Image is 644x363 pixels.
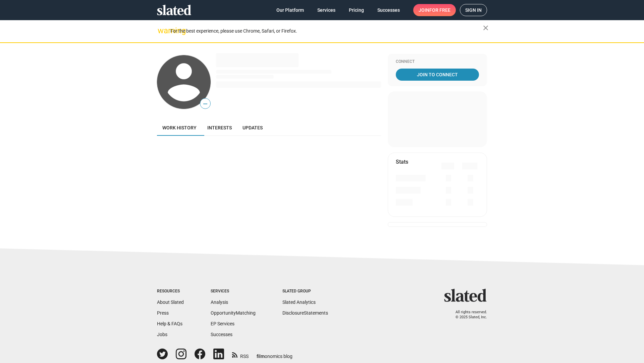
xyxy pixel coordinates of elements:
a: EP Services [211,321,234,326]
a: Interests [202,120,237,136]
span: — [200,99,210,108]
a: Successes [372,4,405,16]
span: Services [317,4,335,16]
p: All rights reserved. © 2025 Slated, Inc. [448,310,487,320]
span: for free [429,4,450,16]
a: OpportunityMatching [211,310,256,316]
div: Slated Group [282,289,328,294]
span: Join [419,4,450,16]
span: Join To Connect [397,69,478,81]
span: Updates [243,125,263,130]
a: Analysis [211,299,228,305]
mat-card-title: Stats [396,158,408,165]
mat-icon: warning [158,27,166,35]
a: Help & FAQs [157,321,182,326]
a: Pricing [343,4,369,16]
a: Joinfor free [413,4,456,16]
a: RSS [232,349,249,360]
a: Updates [237,120,268,136]
span: Sign in [465,4,482,16]
div: For the best experience, please use Chrome, Safari, or Firefox. [170,27,483,36]
a: Slated Analytics [282,299,316,305]
div: Connect [396,59,479,65]
a: DisclosureStatements [282,310,328,316]
span: Pricing [349,4,364,16]
div: Services [211,289,256,294]
a: Our Platform [271,4,309,16]
a: Successes [211,332,232,337]
span: Work history [162,125,197,130]
a: Services [312,4,341,16]
span: Successes [377,4,400,16]
span: Our Platform [276,4,304,16]
div: Resources [157,289,184,294]
a: Sign in [460,4,487,16]
a: Press [157,310,169,316]
span: Interests [207,125,232,130]
a: About Slated [157,299,184,305]
a: Join To Connect [396,69,479,81]
a: filmonomics blog [257,348,292,360]
span: film [257,354,265,359]
a: Work history [157,120,202,136]
a: Jobs [157,332,167,337]
mat-icon: close [482,24,490,32]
